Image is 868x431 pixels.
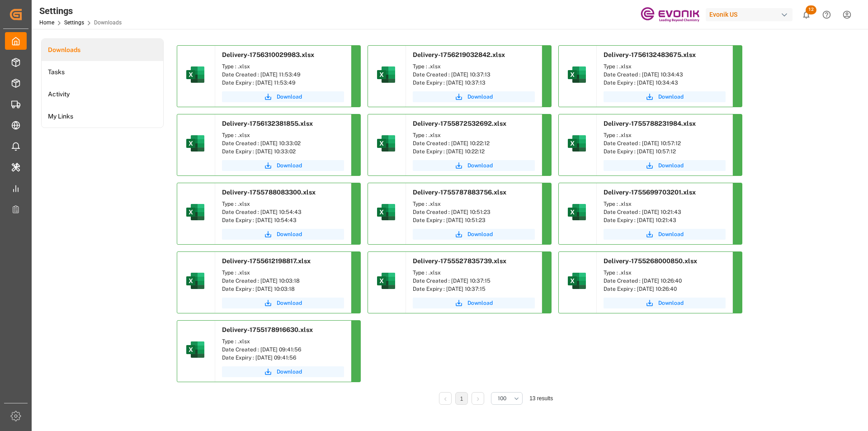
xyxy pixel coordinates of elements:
[39,19,54,26] a: Home
[529,395,553,402] span: 13 results
[413,79,535,87] div: Date Expiry : [DATE] 10:37:13
[467,93,493,101] span: Download
[222,91,344,102] a: Download
[413,269,535,277] div: Type : .xlsx
[460,396,463,402] a: 1
[222,285,344,293] div: Date Expiry : [DATE] 10:03:18
[604,189,696,196] span: Delivery-1755699703201.xlsx
[491,392,523,405] button: open menu
[222,71,344,79] div: Date Created : [DATE] 11:53:49
[184,133,206,154] img: microsoft-excel-2019--v1.png
[222,346,344,354] div: Date Created : [DATE] 09:41:56
[413,147,535,156] div: Date Expiry : [DATE] 10:22:12
[604,131,726,139] div: Type : .xlsx
[641,7,699,23] img: Evonik-brand-mark-Deep-Purple-RGB.jpeg_1700498283.jpeg
[413,131,535,139] div: Type : .xlsx
[375,201,397,223] img: microsoft-excel-2019--v1.png
[375,133,397,154] img: microsoft-excel-2019--v1.png
[796,5,816,25] button: show 12 new notifications
[816,5,837,25] button: Help Center
[222,139,344,147] div: Date Created : [DATE] 10:33:02
[413,139,535,147] div: Date Created : [DATE] 10:22:12
[222,147,344,156] div: Date Expiry : [DATE] 10:33:02
[42,83,163,105] li: Activity
[604,229,726,240] button: Download
[222,216,344,224] div: Date Expiry : [DATE] 10:54:43
[604,79,726,87] div: Date Expiry : [DATE] 10:34:43
[42,61,163,83] a: Tasks
[222,160,344,171] button: Download
[455,392,468,405] li: 1
[413,208,535,216] div: Date Created : [DATE] 10:51:23
[184,270,206,292] img: microsoft-excel-2019--v1.png
[604,71,726,79] div: Date Created : [DATE] 10:34:43
[604,200,726,208] div: Type : .xlsx
[413,298,535,308] button: Download
[277,161,302,170] span: Download
[375,270,397,292] img: microsoft-excel-2019--v1.png
[222,189,316,196] span: Delivery-1755788083300.xlsx
[222,120,313,127] span: Delivery-1756132381855.xlsx
[658,299,684,307] span: Download
[375,64,397,85] img: microsoft-excel-2019--v1.png
[806,5,816,14] span: 12
[64,19,84,26] a: Settings
[413,285,535,293] div: Date Expiry : [DATE] 10:37:15
[222,200,344,208] div: Type : .xlsx
[706,8,793,21] div: Evonik US
[184,64,206,85] img: microsoft-excel-2019--v1.png
[222,354,344,362] div: Date Expiry : [DATE] 09:41:56
[222,62,344,71] div: Type : .xlsx
[184,339,206,360] img: microsoft-excel-2019--v1.png
[413,160,535,171] button: Download
[222,208,344,216] div: Date Created : [DATE] 10:54:43
[604,208,726,216] div: Date Created : [DATE] 10:21:43
[658,161,684,170] span: Download
[222,326,313,333] span: Delivery-1755178916630.xlsx
[413,200,535,208] div: Type : .xlsx
[658,93,684,101] span: Download
[467,299,493,307] span: Download
[222,366,344,377] button: Download
[184,201,206,223] img: microsoft-excel-2019--v1.png
[277,368,302,376] span: Download
[413,62,535,71] div: Type : .xlsx
[604,91,726,102] button: Download
[472,392,484,405] li: Next Page
[498,394,506,403] span: 100
[467,161,493,170] span: Download
[604,51,696,58] span: Delivery-1756132483675.xlsx
[413,91,535,102] button: Download
[222,337,344,346] div: Type : .xlsx
[604,160,726,171] a: Download
[277,299,302,307] span: Download
[413,71,535,79] div: Date Created : [DATE] 10:37:13
[604,139,726,147] div: Date Created : [DATE] 10:57:12
[604,285,726,293] div: Date Expiry : [DATE] 10:26:40
[277,230,302,238] span: Download
[413,257,506,265] span: Delivery-1755527835739.xlsx
[604,257,697,265] span: Delivery-1755268000850.xlsx
[222,298,344,308] a: Download
[413,120,506,127] span: Delivery-1755872532692.xlsx
[413,189,506,196] span: Delivery-1755787883756.xlsx
[604,120,696,127] span: Delivery-1755788231984.xlsx
[604,298,726,308] button: Download
[604,62,726,71] div: Type : .xlsx
[413,216,535,224] div: Date Expiry : [DATE] 10:51:23
[467,230,493,238] span: Download
[42,39,163,61] a: Downloads
[439,392,452,405] li: Previous Page
[277,93,302,101] span: Download
[604,277,726,285] div: Date Created : [DATE] 10:26:40
[222,257,311,265] span: Delivery-1755612198817.xlsx
[566,201,588,223] img: microsoft-excel-2019--v1.png
[658,230,684,238] span: Download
